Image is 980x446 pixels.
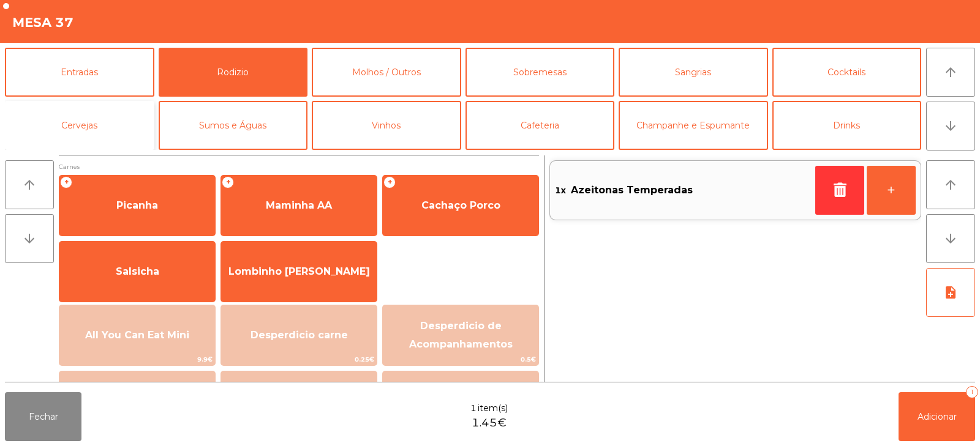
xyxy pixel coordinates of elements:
[59,161,539,173] span: Carnes
[472,415,507,431] span: 1.45€
[478,402,508,415] span: item(s)
[5,101,154,150] button: Cervejas
[619,101,768,150] button: Champanhe e Espumante
[943,177,958,192] i: arrow_upward
[926,214,975,263] button: arrow_downward
[772,101,922,150] button: Drinks
[772,48,922,97] button: Cocktails
[60,176,72,188] span: +
[159,48,308,97] button: Rodizio
[22,177,37,192] i: arrow_upward
[926,268,975,317] button: note_add
[926,102,975,151] button: arrow_downward
[59,354,215,365] span: 9.9€
[421,199,500,211] span: Cachaço Porco
[5,392,81,441] button: Fechar
[312,101,461,150] button: Vinhos
[221,354,377,365] span: 0.25€
[12,13,73,32] h4: Mesa 37
[867,166,916,215] button: +
[943,65,958,80] i: arrow_upward
[251,329,348,341] span: Desperdicio carne
[22,231,37,246] i: arrow_downward
[943,231,958,246] i: arrow_downward
[116,266,159,277] span: Salsicha
[571,181,693,199] span: Azeitonas Temperadas
[5,160,54,209] button: arrow_upward
[966,386,978,398] div: 1
[466,48,615,97] button: Sobremesas
[943,119,958,133] i: arrow_downward
[943,285,958,300] i: note_add
[5,48,154,97] button: Entradas
[228,266,370,277] span: Lombinho [PERSON_NAME]
[619,48,768,97] button: Sangrias
[85,329,189,341] span: All You Can Eat Mini
[312,48,461,97] button: Molhos / Outros
[918,411,957,422] span: Adicionar
[159,101,308,150] button: Sumos e Águas
[470,402,477,415] span: 1
[116,199,158,211] span: Picanha
[383,354,538,365] span: 0.5€
[926,48,975,97] button: arrow_upward
[899,392,975,441] button: Adicionar1
[926,160,975,209] button: arrow_upward
[555,181,566,199] span: 1x
[409,320,513,350] span: Desperdicio de Acompanhamentos
[222,176,234,188] span: +
[466,101,615,150] button: Cafeteria
[383,176,396,188] span: +
[5,214,54,263] button: arrow_downward
[266,199,332,211] span: Maminha AA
